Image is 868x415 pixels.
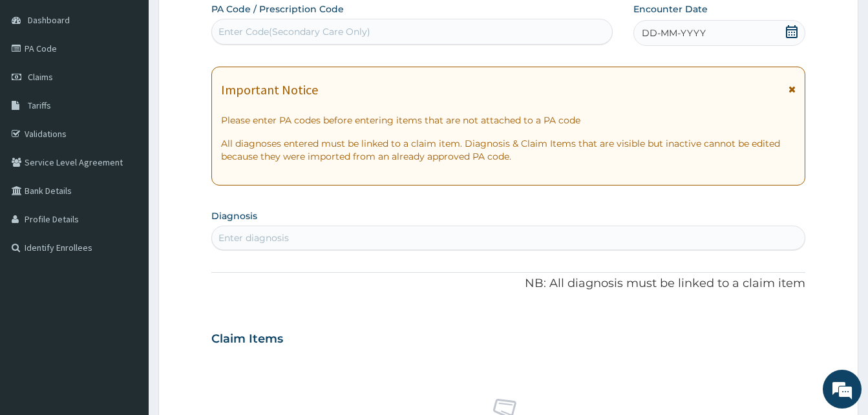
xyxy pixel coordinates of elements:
span: DD-MM-YYYY [642,27,706,39]
p: NB: All diagnosis must be linked to a claim item [211,275,805,292]
div: Minimize live chat window [212,6,243,37]
label: Diagnosis [211,209,257,222]
h1: Important Notice [221,83,318,97]
div: Enter Code(Secondary Care Only) [218,25,370,38]
textarea: Type your message and hit 'Enter' [6,277,246,323]
div: Chat with us now [67,72,217,89]
label: PA Code / Prescription Code [211,3,344,16]
label: Encounter Date [633,3,708,16]
span: We're online! [75,125,178,255]
p: All diagnoses entered must be linked to a claim item. Diagnosis & Claim Items that are visible bu... [221,137,796,163]
span: Dashboard [28,14,70,26]
div: Enter diagnosis [218,231,289,244]
h3: Claim Items [211,332,283,346]
p: Please enter PA codes before entering items that are not attached to a PA code [221,114,796,127]
span: Claims [28,71,53,83]
img: d_794563401_company_1708531726252_794563401 [24,65,52,97]
span: Tariffs [28,100,51,111]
